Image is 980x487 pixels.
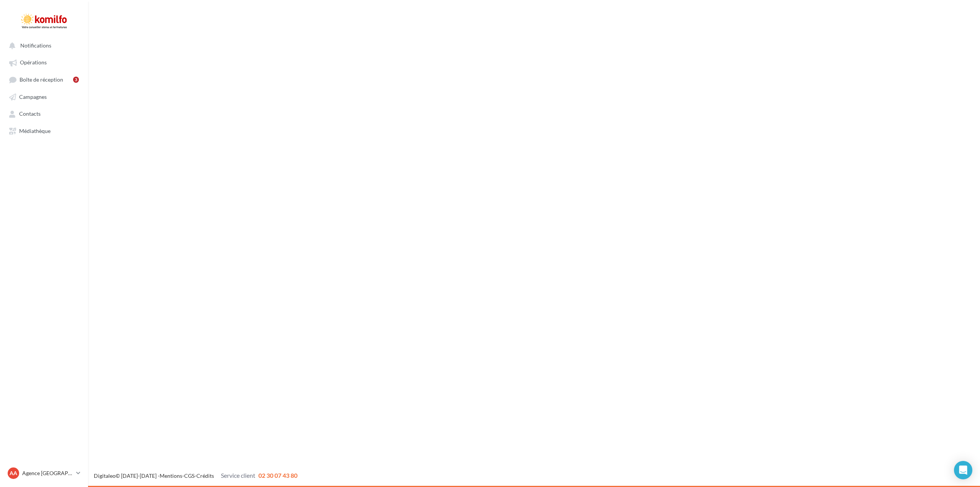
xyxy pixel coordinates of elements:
a: AA Agence [GEOGRAPHIC_DATA] [6,466,82,480]
span: 02 30 07 43 80 [258,472,297,479]
a: Crédits [196,472,214,479]
a: Médiathèque [5,124,83,138]
a: Mentions [160,472,182,479]
div: Open Intercom Messenger [954,461,972,479]
a: Digitaleo [94,472,116,479]
span: Médiathèque [19,128,51,134]
a: Contacts [5,107,83,120]
span: Notifications [20,42,51,49]
span: Opérations [20,59,47,66]
a: Boîte de réception3 [5,72,83,87]
span: Service client [221,472,255,479]
span: © [DATE]-[DATE] - - - [94,472,297,479]
a: CGS [184,472,194,479]
span: Contacts [19,111,41,117]
span: Campagnes [19,93,47,100]
a: Campagnes [5,90,83,103]
a: Opérations [5,55,83,69]
span: Boîte de réception [20,76,63,83]
div: 3 [73,77,79,83]
button: Notifications [5,38,80,52]
p: Agence [GEOGRAPHIC_DATA] [22,469,73,477]
span: AA [10,469,17,477]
